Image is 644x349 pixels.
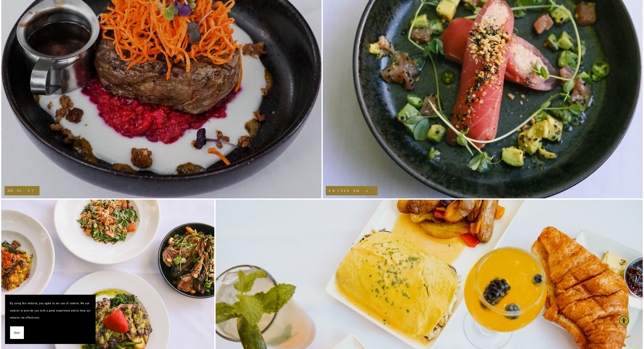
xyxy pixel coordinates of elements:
p: By using this website, you agree to our use of cookies. We use cookies to provide you with a grea... [10,300,91,321]
h2: AHI CRAB ROLL [329,189,375,192]
h2: 8OZ FILET [8,189,36,192]
button: Okay! [10,326,24,339]
span: Okay! [14,329,20,336]
section: Cookie banner [5,295,96,344]
div: Accessibility Menu [618,315,629,326]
